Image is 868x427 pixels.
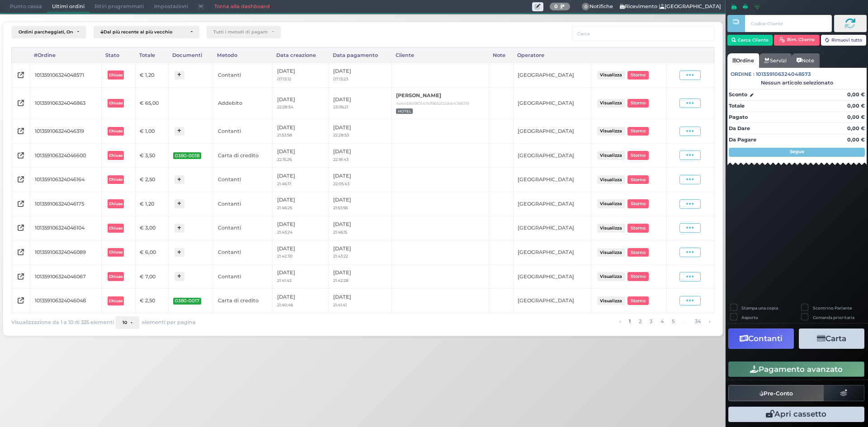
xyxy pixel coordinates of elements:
button: Storno [627,71,648,80]
a: alla pagina 1 [626,316,633,326]
td: 101359106324046164 [30,168,102,192]
div: Documenti [169,47,213,63]
small: 4e44b8e9f05411ef9b5202dee4366319 [396,101,469,106]
td: [GEOGRAPHIC_DATA] [513,289,591,313]
div: Operatore [513,47,591,63]
button: Storno [627,248,648,257]
td: € 2,50 [135,168,169,192]
small: 21:42:30 [277,253,292,258]
button: Apri cassetto [728,407,864,422]
strong: Segue [790,149,804,155]
div: Dal più recente al più vecchio [100,29,186,35]
small: 07:13:23 [333,76,348,81]
button: Visualizza [597,151,625,160]
a: alla pagina 5 [669,316,677,326]
td: [DATE] [273,63,329,87]
td: Contanti [213,192,273,216]
td: € 2,50 [135,289,169,313]
button: Visualizza [597,248,625,257]
strong: Da Dare [729,125,750,131]
div: Data pagamento [329,47,392,63]
span: HOTEL [396,108,413,114]
td: [DATE] [329,87,392,119]
td: [DATE] [273,216,329,240]
a: pagina successiva [706,316,712,326]
td: [DATE] [329,168,392,192]
label: Comanda prioritaria [813,314,854,320]
small: 22:05:43 [333,181,349,186]
button: Dal più recente al più vecchio [94,26,199,38]
td: Contanti [213,119,273,144]
button: Visualizza [597,296,625,305]
small: 21:41:41 [333,302,347,307]
a: alla pagina 2 [636,316,644,326]
span: 0380-0018 [173,152,201,159]
td: [DATE] [329,143,392,168]
td: € 1,20 [135,192,169,216]
div: Note [489,47,513,63]
input: Codice Cliente [745,15,831,32]
td: [GEOGRAPHIC_DATA] [513,168,591,192]
button: Visualizza [597,224,625,232]
td: € 1,20 [135,63,169,87]
button: Visualizza [597,99,625,108]
div: Data creazione [273,47,329,63]
td: [DATE] [329,63,392,87]
small: 22:15:26 [277,157,292,162]
td: [DATE] [329,192,392,216]
button: Pre-Conto [728,385,824,401]
td: [DATE] [273,87,329,119]
strong: 0,00 € [847,91,865,98]
input: Cerca [572,26,714,41]
td: Contanti [213,240,273,265]
button: Visualizza [597,71,625,80]
td: [DATE] [329,119,392,144]
div: #Ordine [30,47,102,63]
td: € 6,00 [135,240,169,265]
td: Carta di credito [213,143,273,168]
div: Stato [102,47,135,63]
b: Chiuso [109,73,123,77]
small: 21:53:56 [333,205,348,210]
td: [DATE] [329,264,392,289]
button: Cerca Cliente [727,35,773,46]
button: Visualizza [597,175,625,184]
span: 0380-0017 [173,298,201,305]
button: Storno [627,127,648,136]
td: [GEOGRAPHIC_DATA] [513,119,591,144]
small: 21:46:25 [277,205,292,210]
td: 101359106324046600 [30,143,102,168]
small: 21:46:15 [333,230,347,235]
label: Scontrino Parlante [813,305,852,311]
a: Ordine [727,53,759,68]
td: [DATE] [273,264,329,289]
button: Rimuovi tutto [821,35,867,46]
button: Visualizza [597,272,625,281]
td: [GEOGRAPHIC_DATA] [513,192,591,216]
strong: 0,00 € [847,136,865,143]
button: Carta [799,328,864,349]
b: Chiuso [109,250,123,254]
small: 23:06:21 [333,104,348,109]
small: 21:40:46 [277,302,293,307]
small: 22:28:54 [277,104,293,109]
td: 101359106324048571 [30,63,102,87]
button: Storno [627,296,648,305]
td: [DATE] [273,192,329,216]
button: 10 [116,316,139,329]
td: [DATE] [273,119,329,144]
button: Ordini parcheggiati, Ordini aperti, Ordini chiusi [12,26,86,38]
div: Nessun articolo selezionato [727,80,867,86]
button: Tutti i metodi di pagamento [207,26,281,38]
div: Ordini parcheggiati, Ordini aperti, Ordini chiusi [19,29,73,35]
b: Chiuso [109,129,123,133]
span: Ritiri programmati [90,0,149,13]
small: 21:43:22 [333,253,348,258]
strong: 0,00 € [847,103,865,109]
td: [DATE] [329,240,392,265]
td: Contanti [213,216,273,240]
small: 21:53:58 [277,132,292,137]
button: Storno [627,175,648,184]
span: Impostazioni [149,0,193,13]
span: Punto cassa [5,0,47,13]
